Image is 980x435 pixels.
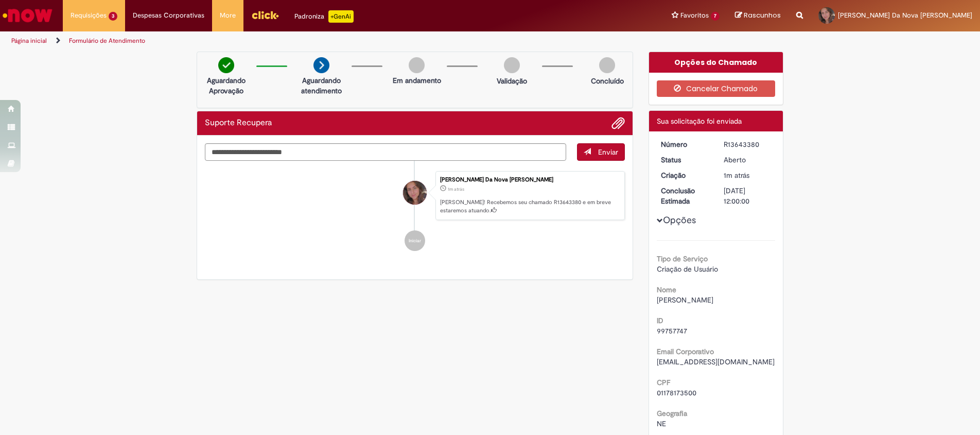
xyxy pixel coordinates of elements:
p: Aguardando atendimento [296,75,346,96]
p: Em andamento [393,75,441,86]
span: Favoritos [680,10,709,21]
ul: Trilhas de página [8,31,645,51]
p: Concluído [591,76,624,86]
p: [PERSON_NAME]! Recebemos seu chamado R13643380 e em breve estaremos atuando. [440,198,619,214]
img: arrow-next.png [313,57,329,73]
span: More [220,10,236,21]
b: Email Corporativo [657,347,714,356]
time: 13/10/2025 18:01:32 [724,171,749,180]
button: Cancelar Chamado [657,80,776,97]
span: Sua solicitação foi enviada [657,116,742,126]
dt: Criação [653,170,716,180]
span: 3 [109,12,117,21]
img: img-circle-grey.png [504,57,520,73]
dt: Número [653,139,716,149]
div: Aberto [724,155,772,165]
b: CPF [657,378,670,387]
b: Tipo de Serviço [657,254,708,263]
ul: Histórico de tíquete [205,161,625,262]
b: Nome [657,285,676,294]
span: NE [657,419,666,428]
span: [PERSON_NAME] Da Nova [PERSON_NAME] [838,11,972,20]
div: [DATE] 12:00:00 [724,186,772,206]
img: img-circle-grey.png [409,57,425,73]
b: Geografia [657,409,687,418]
a: Página inicial [11,37,47,45]
a: Rascunhos [735,11,781,21]
img: ServiceNow [1,5,54,26]
span: 1m atrás [724,171,749,180]
div: R13643380 [724,139,772,149]
span: Requisições [71,10,107,21]
span: Despesas Corporativas [133,10,204,21]
div: Padroniza [294,10,354,23]
h2: Suporte Recupera Histórico de tíquete [205,119,272,128]
span: 7 [711,12,720,21]
span: [PERSON_NAME] [657,295,713,305]
time: 13/10/2025 18:01:32 [448,186,464,192]
b: ID [657,316,663,325]
dt: Status [653,155,716,165]
div: Gabriela Castelani Da Nova Brandao Campos [403,181,427,205]
span: Rascunhos [744,10,781,20]
li: Gabriela Castelani Da Nova Brandao Campos [205,171,625,221]
textarea: Digite sua mensagem aqui... [205,143,566,161]
p: +GenAi [328,10,354,23]
span: 99757747 [657,326,687,336]
span: [EMAIL_ADDRESS][DOMAIN_NAME] [657,357,775,366]
a: Formulário de Atendimento [69,37,145,45]
div: Opções do Chamado [649,52,783,73]
div: [PERSON_NAME] Da Nova [PERSON_NAME] [440,177,619,183]
button: Enviar [577,143,625,161]
span: Enviar [598,147,618,157]
span: Criação de Usuário [657,264,718,274]
span: 1m atrás [448,186,464,192]
img: check-circle-green.png [218,57,234,73]
p: Aguardando Aprovação [201,75,251,96]
span: 01178173500 [657,388,696,397]
button: Adicionar anexos [611,116,625,130]
img: click_logo_yellow_360x200.png [251,7,279,23]
img: img-circle-grey.png [599,57,615,73]
dt: Conclusão Estimada [653,186,716,206]
p: Validação [497,76,527,86]
div: 13/10/2025 18:01:32 [724,170,772,180]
